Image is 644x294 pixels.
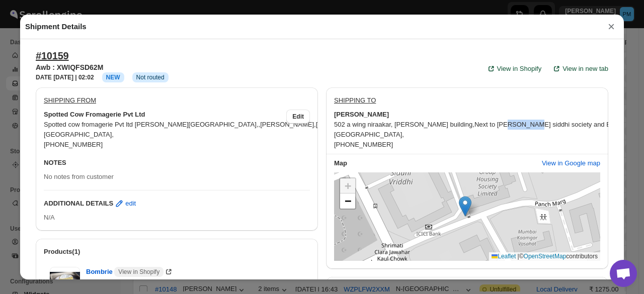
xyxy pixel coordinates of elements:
h2: Products(1) [44,247,310,257]
span: [GEOGRAPHIC_DATA] , [316,121,386,128]
span: Bombrie [86,267,164,277]
span: , [259,121,261,128]
span: 502 a wing niraakar, [PERSON_NAME] building , [334,121,474,128]
span: NEW [106,74,120,81]
button: Edit [286,110,310,124]
span: [PHONE_NUMBER] [44,141,103,148]
a: Zoom in [340,178,355,193]
button: #10159 [36,50,69,62]
h3: DATE [36,73,94,81]
h2: Shipment Details [25,22,87,32]
span: [PHONE_NUMBER] [334,141,393,148]
span: View in Google map [542,158,600,168]
h3: Awb : XWIQFSD62M [36,62,169,72]
span: View in Shopify [497,64,542,74]
span: N/A [44,214,55,221]
b: Map [334,159,347,167]
div: © contributors [489,252,600,261]
a: OpenStreetMap [524,253,567,260]
b: ADDITIONAL DETAILS [44,199,113,209]
u: SHIPPING TO [334,96,376,104]
span: | [518,253,519,260]
img: Marker [459,196,471,217]
span: Edit [292,113,304,121]
button: View in Google map [536,155,606,171]
b: [DATE] | 02:02 [53,74,94,81]
span: [GEOGRAPHIC_DATA] , [44,131,114,138]
a: Leaflet [492,253,516,260]
a: View in Shopify [480,61,548,77]
b: Spotted Cow Fromagerie Pvt Ltd [44,110,145,120]
span: Weight : 0.2 kgs [86,278,133,285]
b: NOTES [44,159,66,166]
a: Zoom out [340,193,355,209]
button: × [604,20,619,34]
b: [PERSON_NAME] [334,110,389,120]
a: Open chat [610,260,637,287]
span: No notes from customer [44,173,114,180]
span: − [345,194,351,207]
span: Not routed [136,73,165,81]
u: SHIPPING FROM [44,96,96,104]
button: edit [108,195,142,212]
a: Bombrie View in Shopify [86,268,174,275]
span: [GEOGRAPHIC_DATA] , [334,131,404,138]
button: View in new tab [545,61,614,77]
span: Spotted cow fromagerie Pvt ltd [PERSON_NAME][GEOGRAPHIC_DATA] , [44,121,259,128]
span: edit [125,199,136,209]
span: + [345,179,351,192]
span: View in new tab [562,64,608,74]
span: [PERSON_NAME] , [260,121,316,128]
span: View in Shopify [118,268,159,276]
